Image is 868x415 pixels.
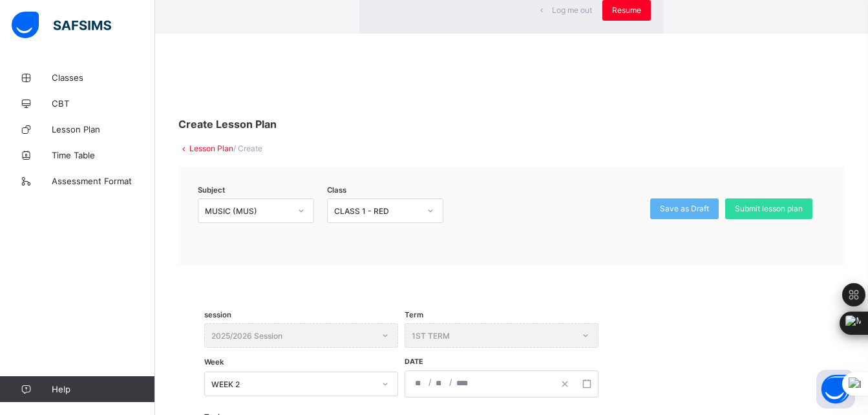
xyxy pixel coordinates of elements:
div: CLASS 1 - RED [334,206,419,215]
span: CBT [52,98,155,109]
span: Class [327,186,346,195]
span: Term [405,310,423,319]
span: / Create [233,144,262,153]
span: Time Table [52,150,155,160]
span: Classes [52,72,155,83]
span: / [427,377,432,388]
button: Open asap [816,370,855,409]
span: session [204,310,231,319]
span: Submit lesson plan [735,204,803,213]
span: Resume [612,5,641,15]
span: Create Lesson Plan [178,118,277,131]
span: Save as Draft [660,204,709,213]
span: Subject [198,186,225,195]
span: Week [204,357,224,367]
span: Assessment Format [52,176,155,186]
span: Help [52,384,154,394]
img: safsims [12,12,111,39]
a: Lesson Plan [189,144,233,153]
div: WEEK 2 [211,379,374,388]
span: / [448,377,453,388]
span: Date [405,357,423,366]
span: Lesson Plan [52,124,155,134]
div: MUSIC (MUS) [205,206,290,215]
span: Log me out [552,5,592,15]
